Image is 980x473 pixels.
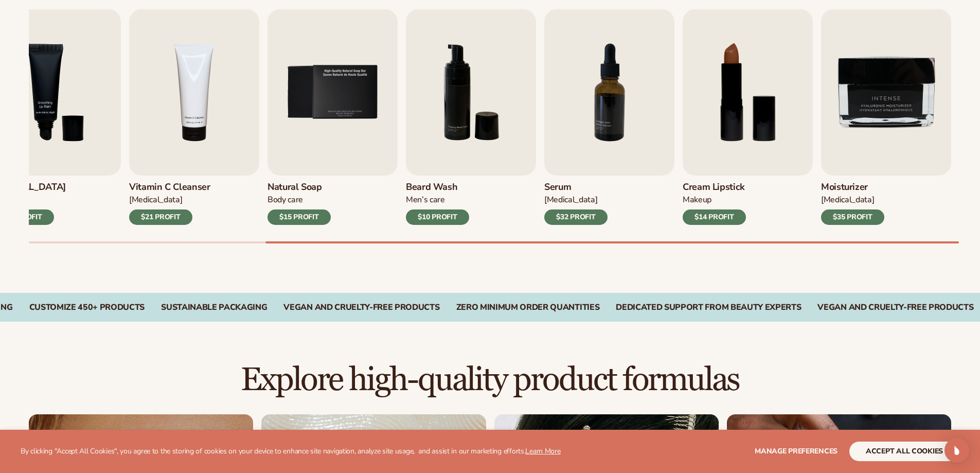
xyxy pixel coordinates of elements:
[406,209,469,225] div: $10 PROFIT
[161,303,267,312] div: SUSTAINABLE PACKAGING
[406,182,469,193] h3: Beard Wash
[129,9,259,225] a: 4 / 9
[129,195,210,205] div: [MEDICAL_DATA]
[268,9,398,225] a: 5 / 9
[406,195,469,205] div: Men’s Care
[525,446,560,456] a: Learn More
[849,442,959,461] button: accept all cookies
[683,209,746,225] div: $14 PROFIT
[544,9,674,225] a: 7 / 9
[755,446,838,456] span: Manage preferences
[945,438,969,463] div: Open Intercom Messenger
[683,195,746,205] div: Makeup
[268,209,331,225] div: $15 PROFIT
[755,442,838,461] button: Manage preferences
[268,195,331,205] div: Body Care
[683,9,813,225] a: 8 / 9
[544,195,608,205] div: [MEDICAL_DATA]
[616,303,801,312] div: DEDICATED SUPPORT FROM BEAUTY EXPERTS
[29,363,951,397] h2: Explore high-quality product formulas
[821,195,884,205] div: [MEDICAL_DATA]
[821,182,884,193] h3: Moisturizer
[29,303,145,312] div: CUSTOMIZE 450+ PRODUCTS
[283,303,439,312] div: VEGAN AND CRUELTY-FREE PRODUCTS
[821,9,951,225] a: 9 / 9
[821,209,884,225] div: $35 PROFIT
[406,9,536,225] a: 6 / 9
[268,182,331,193] h3: Natural Soap
[456,303,600,312] div: ZERO MINIMUM ORDER QUANTITIES
[817,303,973,312] div: Vegan and Cruelty-Free Products
[21,447,561,456] p: By clicking "Accept All Cookies", you agree to the storing of cookies on your device to enhance s...
[683,182,746,193] h3: Cream Lipstick
[129,209,192,225] div: $21 PROFIT
[544,182,608,193] h3: Serum
[544,209,608,225] div: $32 PROFIT
[129,182,210,193] h3: Vitamin C Cleanser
